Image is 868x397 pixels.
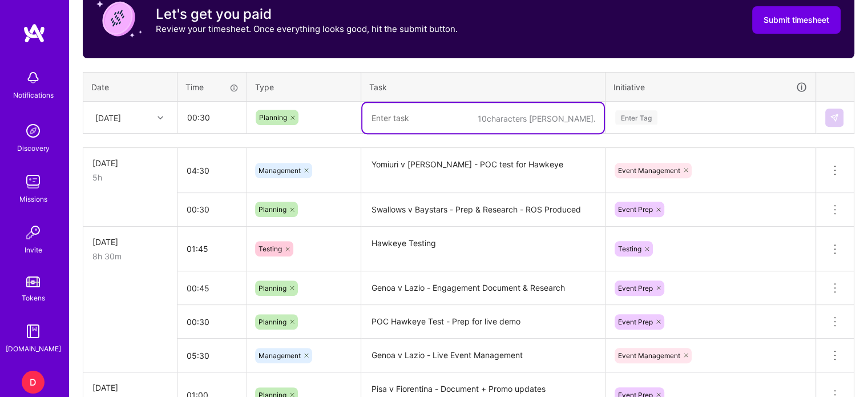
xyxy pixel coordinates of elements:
[618,351,680,360] span: Event Management
[19,371,47,394] a: D
[247,72,361,102] th: Type
[17,142,50,154] div: Discovery
[362,149,604,192] textarea: Yomiuri v [PERSON_NAME] - POC test for Hawkeye
[26,276,40,287] img: tokens
[752,6,841,34] button: Submit timesheet
[618,284,653,292] span: Event Prep
[177,340,247,371] input: HH:MM
[177,307,247,337] input: HH:MM
[177,273,247,303] input: HH:MM
[361,72,605,102] th: Task
[362,272,604,304] textarea: Genoa v Lazio - Engagement Document & Research
[259,318,286,326] span: Planning
[95,111,121,123] div: [DATE]
[22,292,45,304] div: Tokens
[362,340,604,371] textarea: Genoa v Lazio - Live Event Management
[92,236,168,248] div: [DATE]
[13,89,54,101] div: Notifications
[177,194,247,224] input: HH:MM
[178,102,246,133] input: HH:MM
[362,306,604,338] textarea: POC Hawkeye Test - Prep for live demo
[362,228,604,271] textarea: Hawkeye Testing
[23,23,46,43] img: logo
[83,72,177,102] th: Date
[158,115,163,121] i: icon Chevron
[259,284,286,292] span: Planning
[6,343,61,355] div: [DOMAIN_NAME]
[362,194,604,226] textarea: Swallows v Baystars - Prep & Research - ROS Produced
[259,244,282,253] span: Testing
[22,66,45,89] img: bell
[92,382,168,394] div: [DATE]
[185,81,239,93] div: Time
[22,170,45,193] img: teamwork
[618,166,680,175] span: Event Management
[618,244,641,253] span: Testing
[156,6,458,23] h3: Let's get you paid
[259,113,287,122] span: Planning
[764,14,829,26] span: Submit timesheet
[22,371,45,394] div: D
[156,23,458,35] p: Review your timesheet. Once everything looks good, hit the submit button.
[22,221,45,244] img: Invite
[92,250,168,262] div: 8h 30m
[615,109,657,126] div: Enter Tag
[478,113,596,124] div: 10 characters [PERSON_NAME].
[92,171,168,183] div: 5h
[618,205,653,214] span: Event Prep
[177,234,247,264] input: HH:MM
[259,166,301,175] span: Management
[92,157,168,169] div: [DATE]
[259,205,286,214] span: Planning
[613,81,808,94] div: Initiative
[177,155,247,186] input: HH:MM
[22,119,45,142] img: discovery
[259,351,301,360] span: Management
[830,113,839,122] img: Submit
[19,193,47,205] div: Missions
[25,244,42,256] div: Invite
[22,320,45,343] img: guide book
[618,318,653,326] span: Event Prep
